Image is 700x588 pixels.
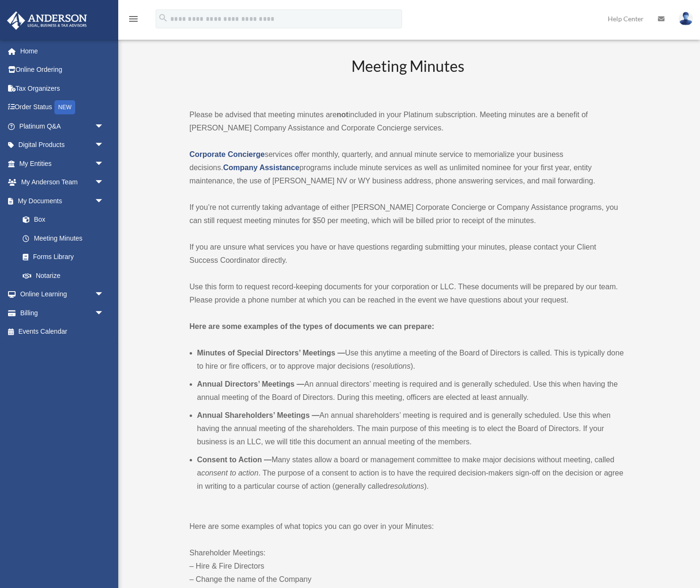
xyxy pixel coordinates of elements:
i: search [158,13,168,23]
span: arrow_drop_down [95,191,114,211]
a: Box [13,210,118,229]
p: Please be advised that meeting minutes are included in your Platinum subscription. Meeting minute... [190,108,627,135]
a: Platinum Q&Aarrow_drop_down [7,117,118,136]
span: arrow_drop_down [95,136,114,155]
strong: not [337,111,349,119]
span: arrow_drop_down [95,117,114,136]
h2: Meeting Minutes [190,56,627,95]
a: Billingarrow_drop_down [7,303,118,322]
em: action [238,469,259,477]
div: NEW [54,100,75,114]
em: resolutions [387,482,424,490]
a: Forms Library [13,248,118,267]
b: Annual Shareholders’ Meetings — [197,411,320,419]
a: Events Calendar [7,322,118,341]
a: Online Learningarrow_drop_down [7,285,118,304]
span: arrow_drop_down [95,173,114,192]
em: consent to [201,469,236,477]
a: Notarize [13,266,118,285]
b: Annual Directors’ Meetings — [197,380,305,388]
span: arrow_drop_down [95,154,114,173]
li: An annual shareholders’ meeting is required and is generally scheduled. Use this when having the ... [197,409,627,449]
b: Minutes of Special Directors’ Meetings — [197,349,345,357]
img: Anderson Advisors Platinum Portal [4,11,90,30]
p: services offer monthly, quarterly, and annual minute service to memorialize your business decisio... [190,148,627,188]
a: Home [7,42,118,61]
p: If you’re not currently taking advantage of either [PERSON_NAME] Corporate Concierge or Company A... [190,201,627,227]
a: menu [128,17,139,25]
a: Company Assistance [223,164,299,172]
em: resolutions [374,362,411,370]
a: Online Ordering [7,61,118,79]
a: My Anderson Teamarrow_drop_down [7,173,118,192]
p: If you are unsure what services you have or have questions regarding submitting your minutes, ple... [190,241,627,267]
b: Consent to Action — [197,456,272,464]
p: Here are some examples of what topics you can go over in your Minutes: [190,520,627,533]
img: User Pic [679,12,693,26]
a: Tax Organizers [7,79,118,98]
a: Meeting Minutes [13,229,114,248]
a: My Entitiesarrow_drop_down [7,154,118,173]
a: My Documentsarrow_drop_down [7,191,118,210]
strong: Here are some examples of the types of documents we can prepare: [190,322,435,330]
span: arrow_drop_down [95,303,114,323]
a: Digital Productsarrow_drop_down [7,136,118,155]
li: Many states allow a board or management committee to make major decisions without meeting, called... [197,453,627,493]
a: Order StatusNEW [7,98,118,117]
li: An annual directors’ meeting is required and is generally scheduled. Use this when having the ann... [197,378,627,404]
p: Use this form to request record-keeping documents for your corporation or LLC. These documents wi... [190,280,627,307]
a: Corporate Concierge [190,150,265,158]
i: menu [128,13,139,25]
li: Use this anytime a meeting of the Board of Directors is called. This is typically done to hire or... [197,346,627,373]
span: arrow_drop_down [95,285,114,304]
